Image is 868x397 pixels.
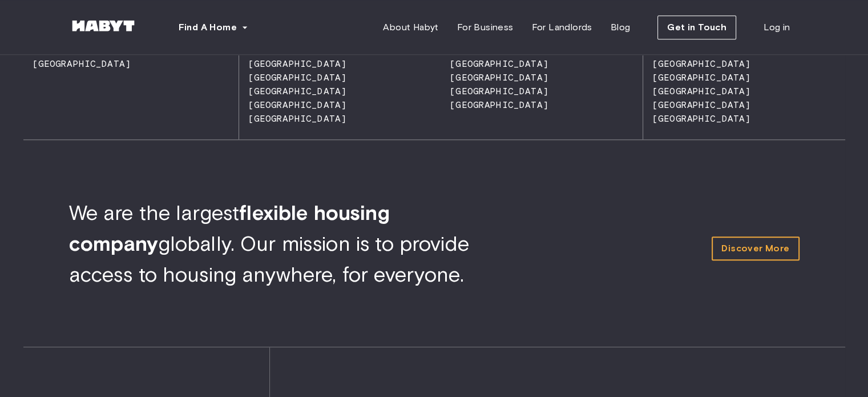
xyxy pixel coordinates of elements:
[643,86,751,97] span: [GEOGRAPHIC_DATA]
[522,16,601,39] a: For Landlords
[239,72,347,83] span: [GEOGRAPHIC_DATA]
[441,58,548,69] span: [GEOGRAPHIC_DATA]
[239,86,347,97] span: [GEOGRAPHIC_DATA]
[643,72,751,83] span: [GEOGRAPHIC_DATA]
[239,113,347,124] span: [GEOGRAPHIC_DATA]
[239,99,347,110] span: [GEOGRAPHIC_DATA]
[69,200,469,287] span: We are the largest globally. Our mission is to provide access to housing anywhere, for everyone.
[657,15,736,39] button: Get in Touch
[374,16,447,39] a: About Habyt
[601,16,640,39] a: Blog
[441,99,548,110] span: [GEOGRAPHIC_DATA]
[643,113,751,124] span: [GEOGRAPHIC_DATA]
[721,242,789,255] span: Discover More
[169,16,257,39] button: Find A Home
[23,58,131,69] span: [GEOGRAPHIC_DATA]
[179,21,237,34] span: Find A Home
[667,21,726,34] span: Get in Touch
[611,21,631,34] span: Blog
[457,21,514,34] span: For Business
[441,86,548,97] span: [GEOGRAPHIC_DATA]
[643,99,751,110] span: [GEOGRAPHIC_DATA]
[441,72,548,83] span: [GEOGRAPHIC_DATA]
[239,58,347,69] span: [GEOGRAPHIC_DATA]
[69,20,138,31] img: Habyt
[531,21,592,34] span: For Landlords
[383,21,438,34] span: About Habyt
[712,236,799,260] a: Discover More
[643,58,751,69] span: [GEOGRAPHIC_DATA]
[448,16,523,39] a: For Business
[764,21,790,34] span: Log in
[754,16,799,39] a: Log in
